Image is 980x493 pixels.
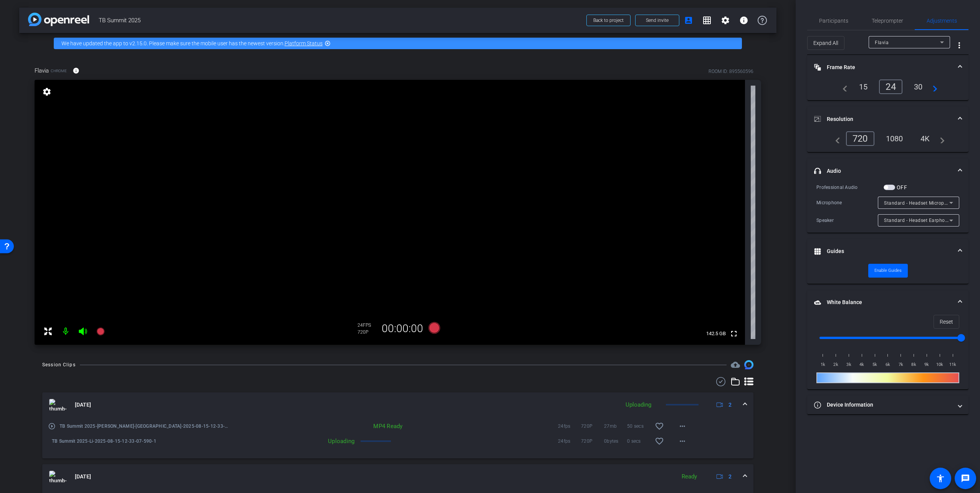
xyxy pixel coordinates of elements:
span: 720P [581,422,604,430]
mat-expansion-panel-header: Audio [807,159,968,183]
mat-expansion-panel-header: Guides [807,239,968,264]
span: 27mb [604,422,627,430]
mat-icon: cloud_upload [731,360,740,369]
span: 4k [855,361,868,369]
mat-expansion-panel-header: thumb-nail[DATE]Ready2 [42,464,753,489]
mat-icon: more_horiz [678,422,687,431]
span: 10k [933,361,946,369]
mat-icon: accessibility [936,474,945,483]
span: TB Summit 2025 [99,13,582,28]
span: 5k [868,361,881,369]
span: 2 [728,401,732,409]
span: Flavia [35,66,49,75]
span: Enable Guides [874,265,902,276]
mat-panel-title: White Balance [814,298,952,306]
span: Destinations for your clips [731,360,740,369]
span: Reset [940,314,953,329]
mat-icon: navigate_before [838,82,848,91]
span: 720P [581,437,604,445]
mat-panel-title: Audio [814,167,952,175]
div: thumb-nail[DATE]Uploading2 [42,417,753,458]
a: Platform Status [285,40,323,46]
mat-icon: navigate_next [935,134,945,143]
div: 720P [358,329,377,335]
div: Ready [678,472,701,481]
mat-icon: info [739,16,748,25]
span: 3k [843,361,856,369]
mat-expansion-panel-header: Device Information [807,396,968,414]
div: Uploading [230,437,359,445]
div: 24 [879,79,902,94]
mat-icon: info [73,67,79,74]
span: 2k [829,361,843,369]
mat-icon: highlight_off [324,40,331,46]
div: White Balance [807,315,968,389]
span: Back to project [593,18,624,23]
div: MP4 Ready [325,422,406,430]
span: Expand All [813,36,838,50]
span: 0bytes [604,437,627,445]
mat-icon: more_vert [955,41,964,50]
div: Professional Audio [816,184,884,191]
mat-expansion-panel-header: thumb-nail[DATE]Uploading2 [42,392,753,417]
img: Session clips [744,360,753,369]
span: Teleprompter [872,18,903,23]
mat-icon: play_circle_outline [48,422,56,430]
img: thumb-nail [49,471,66,482]
span: 11k [946,361,959,369]
mat-icon: favorite_border [655,422,664,431]
mat-panel-title: Resolution [814,115,952,123]
span: TB Summit 2025-[PERSON_NAME]-[GEOGRAPHIC_DATA]-2025-08-15-12-33-07-590-0 [60,422,230,430]
span: FPS [363,323,371,328]
mat-expansion-panel-header: Resolution [807,107,968,131]
button: Expand All [807,36,844,50]
mat-icon: message [961,474,970,483]
button: More Options for Adjustments Panel [950,36,968,55]
span: 1k [816,361,829,369]
span: 9k [920,361,934,369]
div: Uploading [622,400,655,409]
mat-panel-title: Frame Rate [814,63,952,71]
span: 50 secs [627,422,650,430]
mat-panel-title: Guides [814,247,952,255]
div: Session Clips [42,361,76,369]
div: 24 [358,322,377,328]
div: 4K [915,132,936,145]
div: Guides [807,264,968,284]
mat-icon: account_box [684,16,693,25]
span: Chrome [51,68,67,74]
span: 142.5 GB [704,329,728,338]
mat-icon: navigate_before [831,134,840,143]
div: Resolution [807,131,968,152]
span: 6k [881,361,894,369]
label: OFF [895,184,907,191]
button: Send invite [635,15,679,26]
span: Participants [819,18,848,23]
div: 00:00:00 [377,322,428,335]
span: [DATE] [75,473,91,481]
span: Adjustments [927,18,957,23]
span: TB Summit 2025-Li-2025-08-15-12-33-07-590-1 [52,437,230,445]
span: [DATE] [75,401,91,409]
span: 7k [894,361,907,369]
span: 24fps [558,422,581,430]
mat-icon: settings [41,87,52,96]
div: Audio [807,183,968,233]
mat-icon: more_horiz [678,437,687,446]
div: ROOM ID: 895560596 [709,68,753,75]
mat-expansion-panel-header: White Balance [807,290,968,315]
mat-icon: settings [721,16,730,25]
div: We have updated the app to v2.15.0. Please make sure the mobile user has the newest version. [54,38,742,49]
div: 30 [908,80,929,93]
div: Speaker [816,217,878,224]
span: Flavia [875,40,889,45]
img: app-logo [28,13,89,26]
div: 1080 [880,132,909,145]
div: 15 [853,80,874,93]
div: Frame Rate [807,79,968,100]
div: Microphone [816,199,878,207]
span: 8k [907,361,920,369]
mat-icon: fullscreen [729,329,738,338]
mat-panel-title: Device Information [814,401,952,409]
mat-icon: navigate_next [928,82,937,91]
